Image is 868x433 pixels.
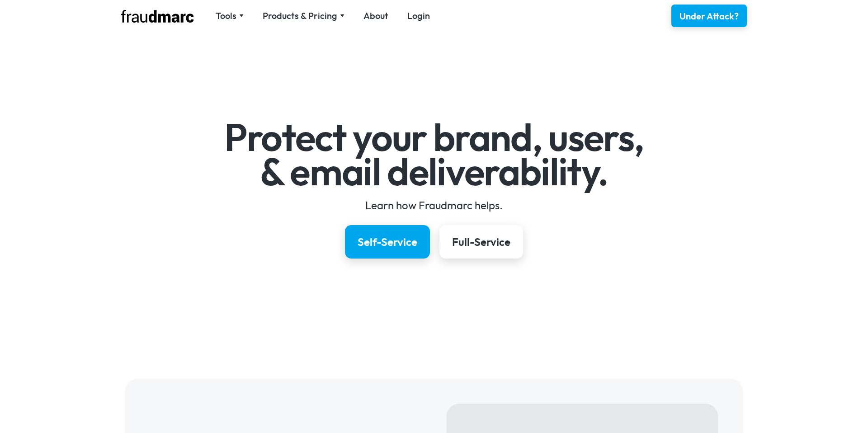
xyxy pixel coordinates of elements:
div: Learn how Fraudmarc helps. [172,198,697,212]
div: Self-Service [358,235,417,249]
div: Full-Service [452,235,510,249]
a: Full-Service [439,225,523,259]
div: Under Attack? [679,10,739,23]
a: About [363,9,388,22]
h1: Protect your brand, users, & email deliverability. [172,120,697,188]
div: Tools [216,9,236,22]
a: Self-Service [345,225,430,259]
div: Tools [216,9,244,22]
div: Products & Pricing [263,9,337,22]
a: Login [407,9,430,22]
div: Products & Pricing [263,9,344,22]
a: Under Attack? [671,5,747,27]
